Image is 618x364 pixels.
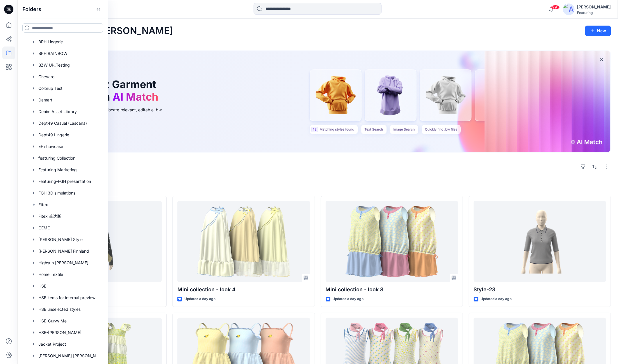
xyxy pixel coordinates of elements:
[577,10,611,15] div: Featuring
[24,183,611,190] h4: Styles
[184,296,216,302] p: Updated a day ago
[551,5,560,10] span: 99+
[177,201,310,282] a: Mini collection - look 4
[474,286,606,294] p: Style-23
[38,201,48,208] p: Fitex
[481,296,512,302] p: Updated a day ago
[113,90,158,103] span: AI Match
[333,296,364,302] p: Updated a day ago
[326,286,458,294] p: Mini collection - look 8
[474,201,606,282] a: Style-23
[563,3,575,15] img: avatar
[577,3,611,10] div: [PERSON_NAME]
[326,201,458,282] a: Mini collection - look 8
[585,26,611,36] button: New
[177,286,310,294] p: Mini collection - look 4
